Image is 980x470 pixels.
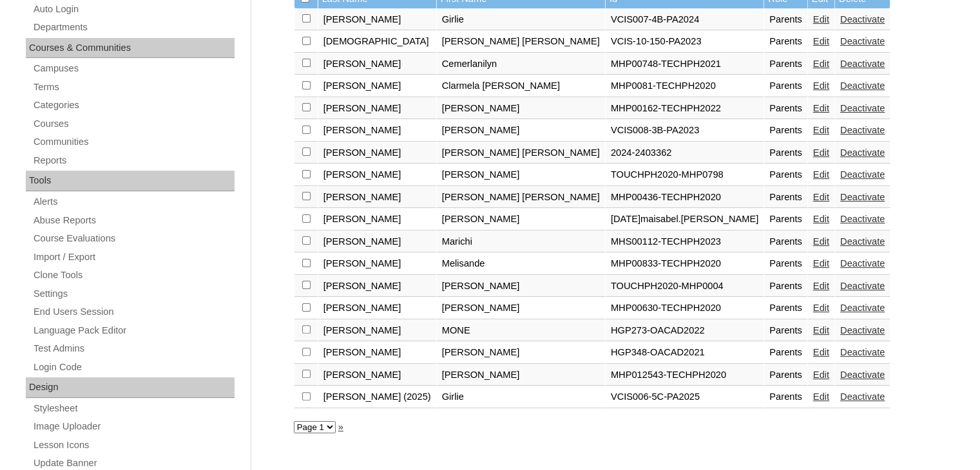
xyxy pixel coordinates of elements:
td: [PERSON_NAME] [318,98,436,120]
a: Deactivate [840,258,885,268]
td: VCIS-10-150-PA2023 [606,31,764,53]
a: Edit [813,236,829,247]
td: [PERSON_NAME] [318,53,436,75]
a: Auto Login [32,1,235,17]
td: Parents [764,320,807,342]
td: [PERSON_NAME] [437,164,605,186]
td: [PERSON_NAME] (2025) [318,386,436,408]
td: Parents [764,75,807,97]
td: VCIS006-5C-PA2025 [606,386,764,408]
td: [PERSON_NAME] [437,120,605,142]
td: Parents [764,98,807,120]
td: [PERSON_NAME] [318,120,436,142]
td: [PERSON_NAME] [PERSON_NAME] [437,187,605,209]
a: Edit [813,214,829,224]
td: [PERSON_NAME] [318,9,436,31]
td: Girlie [437,9,605,31]
a: Abuse Reports [32,212,235,229]
a: Deactivate [840,236,885,247]
a: Communities [32,134,235,150]
td: [PERSON_NAME] [318,320,436,342]
td: Parents [764,386,807,408]
td: MHS00112-TECHPH2023 [606,231,764,253]
td: HGP273-OACAD2022 [606,320,764,342]
td: Parents [764,142,807,164]
a: Deactivate [840,281,885,291]
a: Deactivate [840,125,885,135]
td: Parents [764,164,807,186]
a: Edit [813,14,829,24]
td: MHP00436-TECHPH2020 [606,187,764,209]
td: [PERSON_NAME] [PERSON_NAME] [437,142,605,164]
td: Cemerlanilyn [437,53,605,75]
td: 2024-2403362 [606,142,764,164]
td: [PERSON_NAME] [318,364,436,386]
a: Edit [813,281,829,291]
a: Clone Tools [32,267,235,283]
a: Terms [32,79,235,95]
a: Edit [813,303,829,313]
td: [PERSON_NAME] [PERSON_NAME] [437,31,605,53]
a: Edit [813,258,829,268]
a: Reports [32,153,235,169]
a: Deactivate [840,103,885,113]
td: [PERSON_NAME] [318,276,436,297]
td: Parents [764,297,807,319]
div: Courses & Communities [26,38,235,59]
a: Deactivate [840,347,885,357]
a: Edit [813,169,829,180]
td: [PERSON_NAME] [437,364,605,386]
a: Deactivate [840,214,885,224]
td: [PERSON_NAME] [318,187,436,209]
a: Deactivate [840,192,885,202]
a: Stylesheet [32,400,235,417]
td: TOUCHPH2020-MHP0798 [606,164,764,186]
td: MHP012543-TECHPH2020 [606,364,764,386]
a: Edit [813,325,829,335]
td: [PERSON_NAME] [318,342,436,364]
a: Campuses [32,61,235,77]
td: Parents [764,9,807,31]
td: [PERSON_NAME] [437,209,605,230]
td: VCIS007-4B-PA2024 [606,9,764,31]
td: [PERSON_NAME] [318,209,436,230]
td: TOUCHPH2020-MHP0004 [606,276,764,297]
div: Design [26,377,235,398]
a: Deactivate [840,169,885,180]
div: Tools [26,171,235,191]
a: Deactivate [840,147,885,158]
td: Parents [764,276,807,297]
td: MHP00748-TECHPH2021 [606,53,764,75]
a: Categories [32,97,235,113]
td: [DEMOGRAPHIC_DATA] [318,31,436,53]
a: Deactivate [840,391,885,402]
a: Settings [32,286,235,302]
td: MHP0081-TECHPH2020 [606,75,764,97]
a: Deactivate [840,80,885,91]
a: Language Pack Editor [32,323,235,339]
td: MHP00833-TECHPH2020 [606,253,764,275]
a: End Users Session [32,304,235,320]
a: Deactivate [840,325,885,335]
td: [PERSON_NAME] [318,142,436,164]
td: HGP348-OACAD2021 [606,342,764,364]
a: Image Uploader [32,418,235,435]
td: [PERSON_NAME] [437,276,605,297]
a: Courses [32,116,235,132]
a: Import / Export [32,249,235,265]
a: Alerts [32,194,235,210]
td: Parents [764,187,807,209]
td: [PERSON_NAME] [318,253,436,275]
td: Parents [764,53,807,75]
td: [PERSON_NAME] [437,98,605,120]
td: VCIS008-3B-PA2023 [606,120,764,142]
a: Edit [813,125,829,135]
td: [PERSON_NAME] [318,297,436,319]
a: Edit [813,36,829,46]
a: Deactivate [840,36,885,46]
a: Departments [32,19,235,35]
td: Parents [764,231,807,253]
a: Edit [813,370,829,380]
td: Melisande [437,253,605,275]
a: Deactivate [840,59,885,69]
